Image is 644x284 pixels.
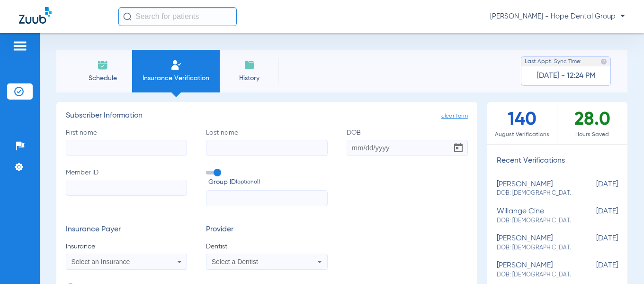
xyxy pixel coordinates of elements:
[490,12,625,21] span: [PERSON_NAME] - Hope Dental Group
[66,180,187,196] input: Member ID
[118,7,237,26] input: Search for patients
[208,177,327,187] span: Group ID
[597,238,644,284] iframe: Chat Widget
[170,59,182,71] img: Manual Insurance Verification
[227,73,272,83] span: History
[206,128,327,156] label: Last name
[497,189,571,198] span: DOB: [DEMOGRAPHIC_DATA]
[72,258,130,266] span: Select an Insurance
[66,225,187,235] h3: Insurance Payer
[600,58,607,65] img: last sync help info
[80,73,125,83] span: Schedule
[12,40,27,52] img: hamburger-icon
[66,111,468,121] h3: Subscriber Information
[66,168,187,207] label: Member ID
[206,140,327,156] input: Last name
[571,207,618,225] span: [DATE]
[487,102,557,144] div: 140
[123,12,132,21] img: Search Icon
[571,180,618,198] span: [DATE]
[236,177,260,187] small: (optional)
[206,225,327,235] h3: Provider
[497,271,571,279] span: DOB: [DEMOGRAPHIC_DATA]
[244,59,255,71] img: History
[497,261,571,279] div: [PERSON_NAME]
[449,138,468,157] button: Open calendar
[66,140,187,156] input: First name
[487,130,557,139] span: August Verifications
[206,242,327,251] span: Dentist
[347,140,468,156] input: DOBOpen calendar
[571,261,618,279] span: [DATE]
[497,180,571,198] div: [PERSON_NAME]
[66,242,187,251] span: Insurance
[571,234,618,252] span: [DATE]
[557,102,627,144] div: 28.0
[537,71,596,81] span: [DATE] - 12:24 PM
[212,258,258,266] span: Select a Dentist
[66,128,187,156] label: First name
[441,111,468,121] span: clear form
[557,130,627,139] span: Hours Saved
[497,207,571,225] div: willange cine
[347,128,468,156] label: DOB
[497,217,571,225] span: DOB: [DEMOGRAPHIC_DATA]
[497,234,571,252] div: [PERSON_NAME]
[497,244,571,252] span: DOB: [DEMOGRAPHIC_DATA]
[19,7,52,24] img: Zuub Logo
[487,156,627,166] h3: Recent Verifications
[97,59,108,71] img: Schedule
[525,57,581,66] span: Last Appt. Sync Time:
[139,73,213,83] span: Insurance Verification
